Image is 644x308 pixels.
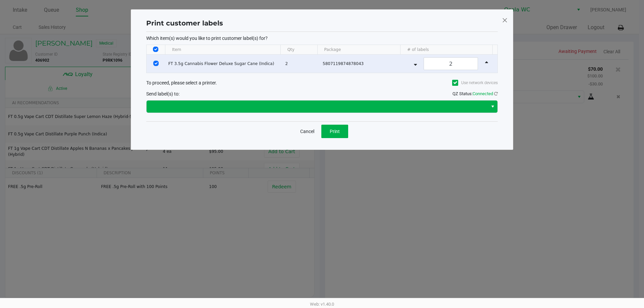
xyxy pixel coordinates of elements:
th: Qty [280,45,317,55]
button: Print [321,125,348,138]
span: Connected [473,91,493,96]
input: Select All Rows [153,47,158,52]
p: Which item(s) would you like to print customer label(s) for? [146,35,498,41]
td: FT 3.5g Cannabis Flower Deluxe Sugar Cane (Indica) [165,55,282,73]
span: QZ Status: [452,91,498,96]
th: Item [165,45,280,55]
td: 5807119874878043 [320,55,404,73]
label: Use network devices [452,80,498,86]
span: To proceed, please select a printer. [146,80,217,85]
td: 2 [282,55,320,73]
div: Data table [147,45,497,73]
th: # of labels [400,45,492,55]
th: Package [317,45,400,55]
span: Print [330,129,340,134]
h1: Print customer labels [146,18,223,28]
button: Cancel [296,125,319,138]
span: Web: v1.40.0 [310,302,334,307]
input: Select Row [153,61,159,66]
span: Send label(s) to: [146,91,179,97]
button: Select [488,101,497,113]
